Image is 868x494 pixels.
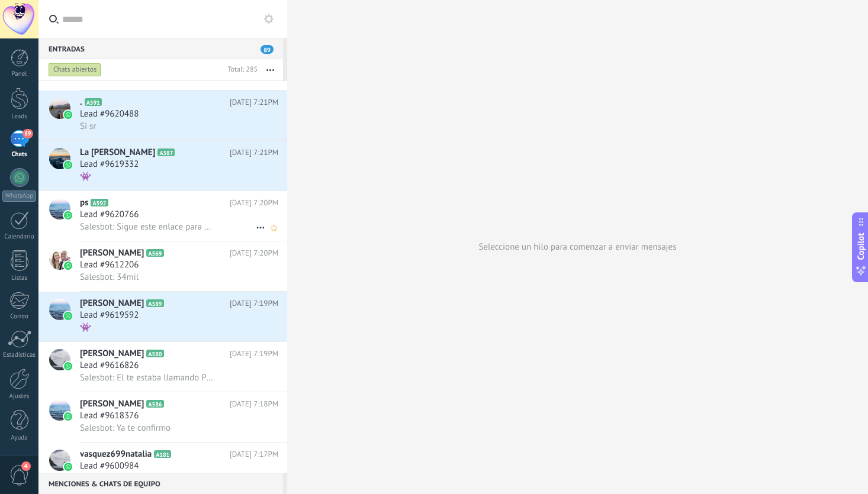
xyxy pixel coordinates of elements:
span: Lead #9619592 [80,309,139,321]
span: Si sr [80,121,96,132]
span: ps [80,197,88,209]
span: [PERSON_NAME] [80,247,144,259]
span: vasquez699natalia [80,448,152,460]
span: [DATE] 7:21PM [230,96,278,108]
div: Menciones & Chats de equipo [38,473,283,494]
div: Chats [2,151,37,159]
span: [DATE] 7:19PM [230,348,278,360]
span: A587 [157,148,175,156]
div: Listas [2,275,37,282]
span: [DATE] 7:20PM [230,247,278,259]
span: 89 [22,129,33,138]
span: . [80,96,82,108]
span: Lead #9612206 [80,259,139,271]
img: icon [64,261,72,270]
span: Lead #9619332 [80,159,139,170]
a: avataricon[PERSON_NAME]A586[DATE] 7:18PMLead #9618376Salesbot: Ya te confirmo [38,392,287,442]
img: icon [64,211,72,219]
span: Salesbot: 34mil [80,272,139,283]
span: [DATE] 7:19PM [230,298,278,309]
span: [DATE] 7:20PM [230,197,278,209]
img: icon [64,412,72,421]
span: [DATE] 7:17PM [230,448,278,460]
span: Salesbot: El te estaba llamando Pero no respondiste Solo cumplo con avisarte 😊 [80,372,213,383]
span: 👾 [80,171,91,182]
div: Panel [2,70,37,78]
span: Lead #9600984 [80,460,139,472]
img: icon [64,312,72,320]
span: Salesbot: Ya te confirmo [80,422,171,434]
a: avataricon[PERSON_NAME]A589[DATE] 7:19PMLead #9619592👾 [38,292,287,341]
span: A181 [154,450,171,458]
span: 4 [21,461,31,471]
span: A580 [146,350,163,357]
img: icon [64,111,72,119]
span: Salesbot: Sigue este enlace para ver nuestro catálogo en WhatsApp: [URL][DOMAIN_NAME] [80,221,213,233]
span: A569 [146,249,163,257]
img: icon [64,362,72,370]
span: Copilot [855,233,867,260]
div: WhatsApp [2,191,36,202]
div: Ayuda [2,434,37,442]
div: Ajustes [2,393,37,401]
div: Correo [2,313,37,321]
span: 👾 [80,322,91,333]
a: avatariconvasquez699nataliaA181[DATE] 7:17PMLead #9600984 [38,443,287,492]
span: A589 [146,299,163,307]
span: A591 [85,98,102,106]
a: avatariconLa [PERSON_NAME]A587[DATE] 7:21PMLead #9619332👾 [38,141,287,191]
a: avataricon[PERSON_NAME]A580[DATE] 7:19PMLead #9616826Salesbot: El te estaba llamando Pero no resp... [38,342,287,392]
button: Más [258,59,283,80]
a: avatariconpsA592[DATE] 7:20PMLead #9620766Salesbot: Sigue este enlace para ver nuestro catálogo e... [38,191,287,241]
span: [DATE] 7:21PM [230,147,278,159]
span: [PERSON_NAME] [80,298,144,309]
div: Entradas [38,38,283,59]
span: A592 [91,199,108,206]
img: icon [64,161,72,169]
span: 89 [261,45,274,54]
div: Estadísticas [2,351,37,359]
img: icon [64,463,72,471]
span: [PERSON_NAME] [80,348,144,360]
div: Total: 285 [223,64,258,76]
span: [PERSON_NAME] [80,398,144,410]
span: [DATE] 7:18PM [230,398,278,410]
div: Chats abiertos [49,63,101,77]
a: avataricon.A591[DATE] 7:21PMLead #9620488Si sr [38,91,287,140]
span: A586 [146,400,163,408]
span: La [PERSON_NAME] [80,147,155,159]
span: Lead #9618376 [80,410,139,422]
div: Leads [2,113,37,121]
span: Lead #9620488 [80,108,139,120]
span: Lead #9616826 [80,360,139,372]
div: Calendario [2,233,37,241]
a: avataricon[PERSON_NAME]A569[DATE] 7:20PMLead #9612206Salesbot: 34mil [38,241,287,291]
span: Lead #9620766 [80,209,139,221]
